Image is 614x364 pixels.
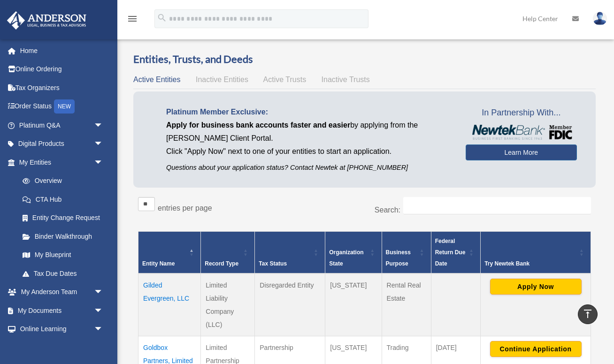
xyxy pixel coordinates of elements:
p: Platinum Member Exclusive: [166,106,452,119]
p: Questions about your application status? Contact Newtek at [PHONE_NUMBER] [166,162,452,174]
span: In Partnership With... [466,106,577,121]
span: arrow_drop_down [94,135,113,154]
h3: Entities, Trusts, and Deeds [133,52,596,67]
span: arrow_drop_down [94,153,113,172]
th: Tax Status: Activate to sort [255,232,325,274]
span: Active Entities [133,76,180,83]
a: My Documentsarrow_drop_down [7,301,117,320]
a: Overview [13,172,108,190]
i: vertical_align_top [582,308,593,319]
th: Business Purpose: Activate to sort [382,232,431,274]
a: Online Learningarrow_drop_down [7,320,117,339]
button: Continue Application [490,341,582,357]
span: Inactive Entities [196,76,248,83]
a: My Entitiesarrow_drop_down [7,153,113,172]
span: Record Type [205,260,238,267]
a: CTA Hub [13,190,113,209]
label: Search: [375,206,400,214]
a: Learn More [466,144,577,160]
a: Digital Productsarrow_drop_down [7,135,117,153]
span: Apply for business bank accounts faster and easier [166,121,350,129]
th: Federal Return Due Date: Activate to sort [431,232,480,274]
th: Organization State: Activate to sort [325,232,382,274]
td: Disregarded Entity [255,273,325,336]
th: Record Type: Activate to sort [201,232,255,274]
span: arrow_drop_down [94,301,113,320]
a: vertical_align_top [578,304,598,324]
img: User Pic [593,12,607,25]
img: NewtekBankLogoSM.png [470,125,572,140]
th: Try Newtek Bank : Activate to sort [481,232,591,274]
a: Binder Walkthrough [13,227,113,246]
span: Business Purpose [386,249,411,267]
img: Anderson Advisors Platinum Portal [4,11,89,30]
span: arrow_drop_down [94,116,113,135]
a: Tax Organizers [7,78,117,97]
label: entries per page [158,204,212,212]
td: Limited Liability Company (LLC) [201,273,255,336]
button: Apply Now [490,279,582,295]
a: Order StatusNEW [7,97,117,116]
p: Click "Apply Now" next to one of your entities to start an application. [166,145,452,158]
a: Home [7,41,117,60]
th: Entity Name: Activate to invert sorting [138,232,201,274]
i: menu [127,13,138,24]
span: arrow_drop_down [94,320,113,339]
span: Entity Name [142,260,175,267]
a: Platinum Q&Aarrow_drop_down [7,116,117,135]
span: Tax Status [259,260,287,267]
a: Tax Due Dates [13,264,113,283]
span: Active Trusts [263,76,307,83]
a: menu [127,16,138,24]
a: Online Ordering [7,60,117,79]
td: Gilded Evergreen, LLC [138,273,201,336]
div: NEW [54,99,75,114]
span: Organization State [329,249,363,267]
td: Rental Real Estate [382,273,431,336]
p: by applying from the [PERSON_NAME] Client Portal. [166,119,452,145]
span: Federal Return Due Date [435,238,466,267]
span: Inactive Trusts [322,76,370,83]
td: [US_STATE] [325,273,382,336]
a: My Blueprint [13,246,113,265]
div: Try Newtek Bank [484,258,576,269]
i: search [157,13,167,23]
a: My Anderson Teamarrow_drop_down [7,283,117,302]
span: arrow_drop_down [94,283,113,302]
a: Entity Change Request [13,209,113,227]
